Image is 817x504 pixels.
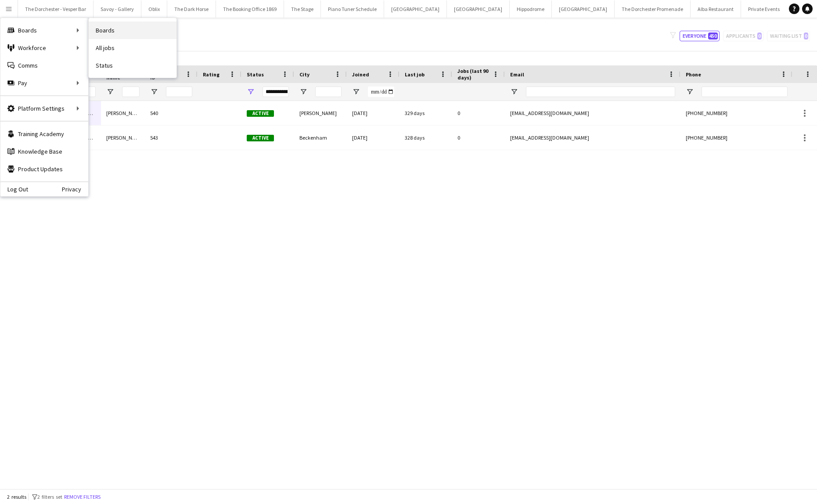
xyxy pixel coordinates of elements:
[686,71,701,78] span: Phone
[0,57,88,74] a: Comms
[680,126,793,150] div: [PHONE_NUMBER]
[247,71,264,78] span: Status
[0,186,28,193] a: Log Out
[167,0,216,18] button: The Dark Horse
[0,22,88,39] div: Boards
[247,110,274,117] span: Active
[89,57,176,74] a: Status
[299,71,310,78] span: City
[203,71,220,78] span: Rating
[89,39,176,57] a: All jobs
[0,143,88,160] a: Knowledge Base
[145,126,198,150] div: 543
[347,126,400,150] div: [DATE]
[352,88,360,96] button: Open Filter Menu
[741,0,787,18] button: Private Events
[299,88,307,96] button: Open Filter Menu
[0,74,88,92] div: Pay
[247,135,274,141] span: Active
[452,101,505,125] div: 0
[510,0,552,18] button: Hippodrome
[145,101,198,125] div: 540
[0,100,88,117] div: Platform Settings
[457,68,489,81] span: Jobs (last 90 days)
[122,86,140,97] input: Last Name Filter Input
[400,101,452,125] div: 329 days
[552,0,615,18] button: [GEOGRAPHIC_DATA]
[62,492,102,502] button: Remove filters
[505,101,680,125] div: [EMAIL_ADDRESS][DOMAIN_NAME]
[526,86,675,97] input: Email Filter Input
[18,0,94,18] button: The Dorchester - Vesper Bar
[0,39,88,57] div: Workforce
[615,0,691,18] button: The Dorchester Promenade
[166,86,192,97] input: Workforce ID Filter Input
[447,0,510,18] button: [GEOGRAPHIC_DATA]
[294,101,347,125] div: [PERSON_NAME]
[216,0,284,18] button: The Booking Office 1869
[294,126,347,150] div: Beckenham
[680,101,793,125] div: [PHONE_NUMBER]
[505,126,680,150] div: [EMAIL_ADDRESS][DOMAIN_NAME]
[106,88,114,96] button: Open Filter Menu
[686,88,694,96] button: Open Filter Menu
[89,22,176,39] a: Boards
[247,88,255,96] button: Open Filter Menu
[0,125,88,143] a: Training Academy
[321,0,384,18] button: Piano Tuner Schedule
[708,32,718,40] span: 450
[315,86,342,97] input: City Filter Input
[0,160,88,178] a: Product Updates
[352,71,369,78] span: Joined
[400,126,452,150] div: 328 days
[680,31,720,41] button: Everyone450
[101,101,145,125] div: [PERSON_NAME]
[94,0,141,18] button: Savoy - Gallery
[452,126,505,150] div: 0
[284,0,321,18] button: The Stage
[691,0,741,18] button: Alba Restaurant
[62,186,88,193] a: Privacy
[510,88,518,96] button: Open Filter Menu
[510,71,524,78] span: Email
[347,101,400,125] div: [DATE]
[702,86,788,97] input: Phone Filter Input
[150,88,158,96] button: Open Filter Menu
[141,0,167,18] button: Oblix
[384,0,447,18] button: [GEOGRAPHIC_DATA]
[368,86,394,97] input: Joined Filter Input
[101,126,145,150] div: [PERSON_NAME]
[405,71,425,78] span: Last job
[37,493,62,500] span: 2 filters set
